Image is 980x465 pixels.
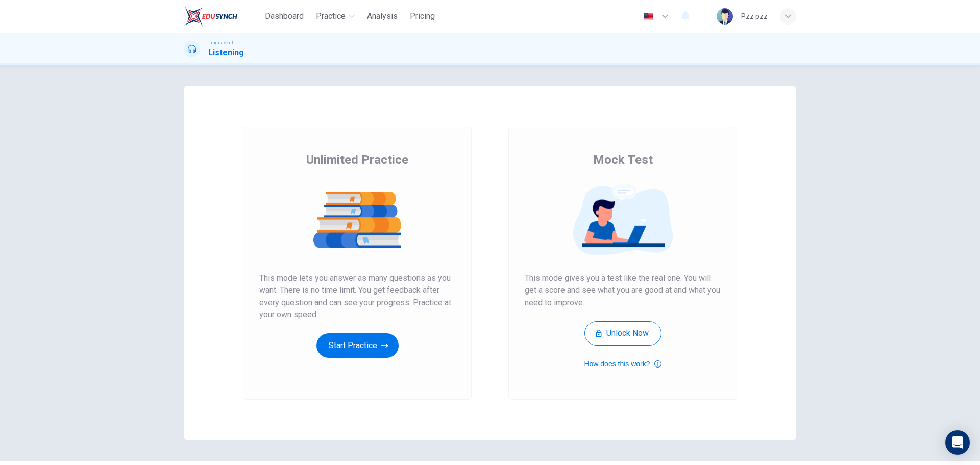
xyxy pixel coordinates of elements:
button: Unlock Now [584,321,661,346]
span: This mode gives you a test like the real one. You will get a score and see what you are good at a... [525,272,721,309]
img: Profile picture [717,8,733,25]
a: EduSynch logo [184,6,261,27]
button: How does this work? [584,358,661,370]
span: Dashboard [265,10,304,22]
h1: Listening [208,46,244,59]
img: en [642,13,655,20]
button: Practice [312,7,359,26]
span: Practice [316,10,346,22]
span: Analysis [367,10,398,22]
div: Pzz pzz [741,10,768,22]
button: Pricing [406,7,439,26]
div: Open Intercom Messenger [945,430,970,455]
span: Mock Test [593,152,653,168]
button: Start Practice [316,333,399,358]
button: Analysis [363,7,402,26]
span: Unlimited Practice [306,152,408,168]
span: Linguaskill [208,39,233,46]
span: This mode lets you answer as many questions as you want. There is no time limit. You get feedback... [259,272,455,321]
img: EduSynch logo [184,6,237,27]
button: Dashboard [261,7,308,26]
span: Pricing [410,10,435,22]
